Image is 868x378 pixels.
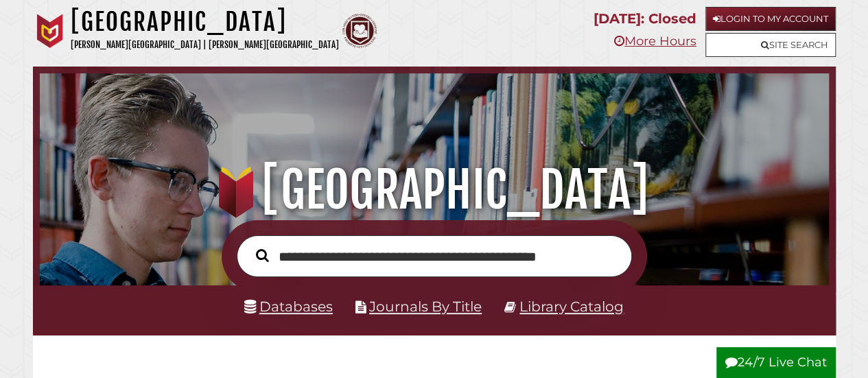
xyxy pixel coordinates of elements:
[705,7,836,31] a: Login to My Account
[369,298,482,315] a: Journals By Title
[71,37,339,53] p: [PERSON_NAME][GEOGRAPHIC_DATA] | [PERSON_NAME][GEOGRAPHIC_DATA]
[594,7,696,31] p: [DATE]: Closed
[249,246,276,265] button: Search
[244,298,333,315] a: Databases
[33,14,67,48] img: Calvin University
[519,298,624,315] a: Library Catalog
[256,248,269,262] i: Search
[342,14,377,48] img: Calvin Theological Seminary
[705,33,836,57] a: Site Search
[71,7,339,37] h1: [GEOGRAPHIC_DATA]
[52,160,815,220] h1: [GEOGRAPHIC_DATA]
[614,34,696,49] a: More Hours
